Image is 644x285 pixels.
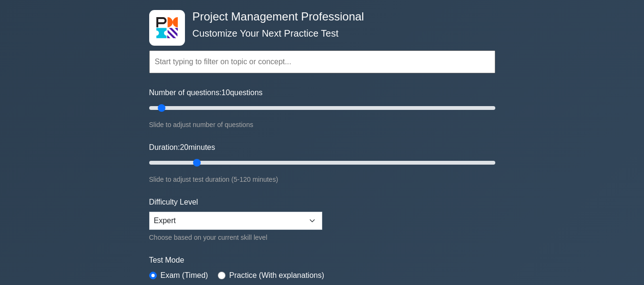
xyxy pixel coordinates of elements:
[189,10,449,24] h4: Project Management Professional
[161,270,208,281] label: Exam (Timed)
[149,87,263,98] label: Number of questions: questions
[180,143,188,151] span: 20
[149,142,215,153] label: Duration: minutes
[149,232,322,243] div: Choose based on your current skill level
[149,174,495,185] div: Slide to adjust test duration (5-120 minutes)
[149,50,495,73] input: Start typing to filter on topic or concept...
[149,197,198,208] label: Difficulty Level
[222,88,230,97] span: 10
[229,270,324,281] label: Practice (With explanations)
[149,255,495,266] label: Test Mode
[149,119,495,130] div: Slide to adjust number of questions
